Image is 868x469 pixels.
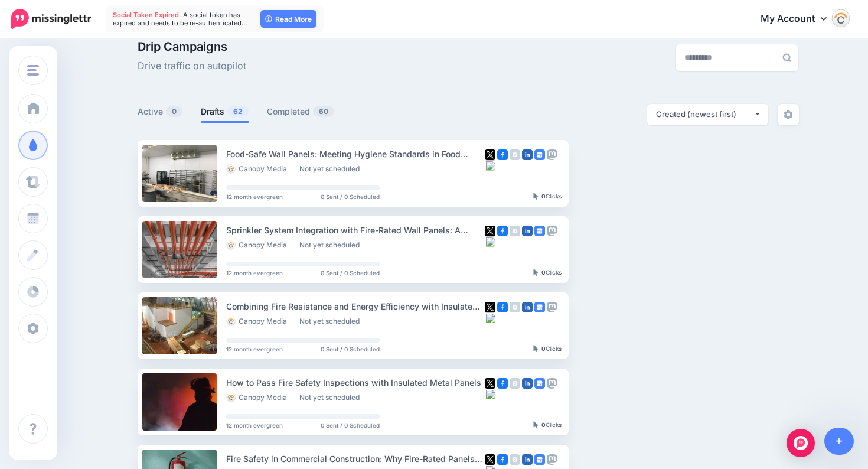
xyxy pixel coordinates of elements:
img: linkedin-square.png [522,226,533,236]
li: Canopy Media [226,164,293,174]
img: twitter-square.png [485,302,495,312]
a: Completed60 [267,105,335,119]
span: 60 [313,106,334,117]
img: linkedin-square.png [522,378,533,389]
div: Open Intercom Messenger [787,429,815,457]
img: instagram-grey-square.png [510,302,520,312]
b: 0 [541,345,546,352]
div: Fire Safety in Commercial Construction: Why Fire-Rated Panels Matter [226,452,485,465]
div: Clicks [533,269,562,276]
img: pointer-grey-darker.png [533,193,539,200]
li: Canopy Media [226,393,293,402]
img: google_business-square.png [534,378,545,389]
img: instagram-grey-square.png [510,226,520,236]
span: 12 month evergreen [226,270,283,276]
span: Social Token Expired. [113,11,181,19]
span: Drip Campaigns [138,41,246,53]
img: facebook-square.png [497,226,508,236]
img: twitter-square.png [485,454,495,465]
img: menu.png [27,65,39,76]
span: Drive traffic on autopilot [138,58,246,74]
div: Clicks [533,193,562,200]
b: 0 [541,193,546,200]
img: linkedin-square.png [522,454,533,465]
img: facebook-square.png [497,302,508,312]
span: 12 month evergreen [226,422,283,428]
img: mastodon-grey-square.png [547,454,557,465]
span: 62 [227,106,249,117]
img: twitter-square.png [485,378,495,389]
img: pointer-grey-darker.png [533,421,539,428]
img: bluesky-grey-square.png [485,236,495,247]
li: Not yet scheduled [299,317,366,326]
span: 0 Sent / 0 Scheduled [321,346,380,352]
img: mastodon-grey-square.png [547,149,557,160]
img: facebook-square.png [497,454,508,465]
img: bluesky-grey-square.png [485,160,495,171]
span: 12 month evergreen [226,346,283,352]
img: linkedin-square.png [522,302,533,312]
li: Canopy Media [226,240,293,250]
img: facebook-square.png [497,378,508,389]
a: My Account [749,5,850,34]
img: mastodon-grey-square.png [547,378,557,389]
div: Clicks [533,346,562,353]
img: Missinglettr [11,9,91,29]
img: mastodon-grey-square.png [547,302,557,312]
img: linkedin-square.png [522,149,533,160]
img: pointer-grey-darker.png [533,269,539,276]
button: Created (newest first) [647,104,768,125]
span: A social token has expired and needs to be re-authenticated… [113,11,247,27]
img: bluesky-grey-square.png [485,389,495,399]
img: google_business-square.png [534,226,545,236]
span: 0 Sent / 0 Scheduled [321,422,380,428]
a: Read More [260,10,316,28]
li: Not yet scheduled [299,393,366,402]
li: Canopy Media [226,317,293,326]
li: Not yet scheduled [299,164,366,174]
b: 0 [541,421,546,428]
div: How to Pass Fire Safety Inspections with Insulated Metal Panels [226,376,485,389]
img: twitter-square.png [485,226,495,236]
img: settings-grey.png [784,110,793,119]
img: instagram-grey-square.png [510,378,520,389]
img: google_business-square.png [534,302,545,312]
div: Created (newest first) [656,109,754,120]
img: instagram-grey-square.png [510,149,520,160]
span: 0 Sent / 0 Scheduled [321,270,380,276]
img: instagram-grey-square.png [510,454,520,465]
div: Combining Fire Resistance and Energy Efficiency with Insulated Panels [226,299,485,313]
span: 0 [166,106,182,117]
img: search-grey-6.png [782,53,791,62]
img: twitter-square.png [485,149,495,160]
li: Not yet scheduled [299,240,366,250]
a: Active0 [138,105,183,119]
img: pointer-grey-darker.png [533,345,539,352]
div: Food-Safe Wall Panels: Meeting Hygiene Standards in Food Processing Facilities [226,147,485,161]
b: 0 [541,269,546,276]
img: bluesky-grey-square.png [485,312,495,323]
img: facebook-square.png [497,149,508,160]
img: mastodon-grey-square.png [547,226,557,236]
span: 0 Sent / 0 Scheduled [321,194,380,200]
img: google_business-square.png [534,454,545,465]
span: 12 month evergreen [226,194,283,200]
a: Drafts62 [201,105,249,119]
div: Clicks [533,422,562,429]
div: Sprinkler System Integration with Fire-Rated Wall Panels: A Complete Guide [226,223,485,237]
img: google_business-square.png [534,149,545,160]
